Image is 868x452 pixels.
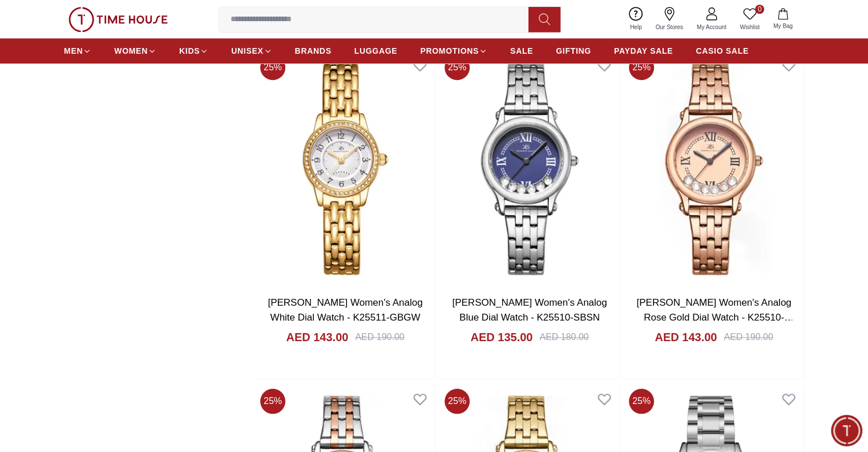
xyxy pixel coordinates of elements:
[556,45,591,57] span: GIFTING
[831,415,862,446] div: Chat Widget
[452,297,607,323] a: [PERSON_NAME] Women's Analog Blue Dial Watch - K25510-SBSN
[510,45,533,57] span: SALE
[696,45,749,57] span: CASIO SALE
[651,23,688,31] span: Our Stores
[179,41,208,61] a: KIDS
[260,389,285,414] span: 25 %
[629,389,654,414] span: 25 %
[755,5,764,14] span: 0
[445,55,470,80] span: 25 %
[614,41,673,61] a: PAYDAY SALE
[445,389,470,414] span: 25 %
[295,45,332,57] span: BRANDS
[179,45,200,57] span: KIDS
[766,6,800,33] button: My Bag
[268,297,422,323] a: [PERSON_NAME] Women's Analog White Dial Watch - K25511-GBGW
[769,22,797,30] span: My Bag
[420,45,479,57] span: PROMOTIONS
[696,41,749,61] a: CASIO SALE
[655,329,717,345] h4: AED 143.00
[231,45,263,57] span: UNISEX
[614,45,673,57] span: PAYDAY SALE
[114,45,148,57] span: WOMEN
[286,329,348,345] h4: AED 143.00
[295,41,332,61] a: BRANDS
[556,41,591,61] a: GIFTING
[724,330,773,344] div: AED 190.00
[625,23,647,31] span: Help
[256,50,435,286] img: Kenneth Scott Women's Analog White Dial Watch - K25511-GBGW
[440,50,619,286] img: Kenneth Scott Women's Analog Blue Dial Watch - K25510-SBSN
[354,41,398,61] a: LUGGAGE
[64,45,83,57] span: MEN
[629,55,654,80] span: 25 %
[539,330,588,344] div: AED 180.00
[623,5,649,34] a: Help
[649,5,690,34] a: Our Stores
[64,41,91,61] a: MEN
[420,41,487,61] a: PROMOTIONS
[733,5,766,34] a: 0Wishlist
[510,41,533,61] a: SALE
[231,41,272,61] a: UNISEX
[260,55,285,80] span: 25 %
[624,50,804,286] img: Kenneth Scott Women's Analog Rose Gold Dial Watch - K25510-RBKK
[692,23,731,31] span: My Account
[114,41,156,61] a: WOMEN
[68,7,168,32] img: ...
[354,45,398,57] span: LUGGAGE
[470,329,532,345] h4: AED 135.00
[355,330,404,344] div: AED 190.00
[736,23,764,31] span: Wishlist
[636,297,794,337] a: [PERSON_NAME] Women's Analog Rose Gold Dial Watch - K25510-RBKK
